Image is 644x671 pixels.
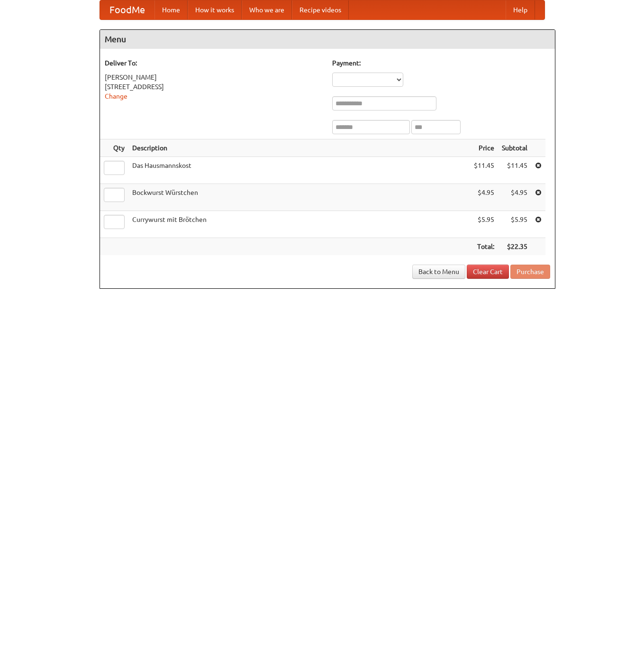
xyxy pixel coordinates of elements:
[470,238,498,256] th: Total:
[128,139,470,157] th: Description
[510,265,550,279] button: Purchase
[105,58,323,68] h5: Deliver To:
[498,157,531,184] td: $11.45
[498,238,531,256] th: $22.35
[105,92,127,100] a: Change
[128,184,470,211] td: Bockwurst Würstchen
[100,139,128,157] th: Qty
[292,0,349,19] a: Recipe videos
[412,265,465,279] a: Back to Menu
[100,30,555,49] h4: Menu
[470,139,498,157] th: Price
[105,73,323,82] div: [PERSON_NAME]
[506,0,535,19] a: Help
[154,0,188,19] a: Home
[188,0,242,19] a: How it works
[498,211,531,238] td: $5.95
[470,157,498,184] td: $11.45
[105,82,323,92] div: [STREET_ADDRESS]
[467,265,509,279] a: Clear Cart
[470,184,498,211] td: $4.95
[498,139,531,157] th: Subtotal
[470,211,498,238] td: $5.95
[128,211,470,238] td: Currywurst mit Brötchen
[242,0,292,19] a: Who we are
[498,184,531,211] td: $4.95
[128,157,470,184] td: Das Hausmannskost
[332,58,550,68] h5: Payment:
[100,0,154,19] a: FoodMe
